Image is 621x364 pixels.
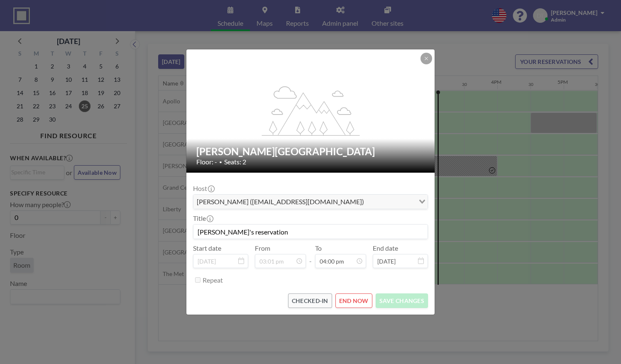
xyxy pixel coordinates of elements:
[224,158,246,166] span: Seats: 2
[262,86,360,135] g: flex-grow: 1.2;
[315,244,322,252] label: To
[367,196,414,207] input: Search for option
[196,158,217,166] span: Floor: -
[196,145,425,158] h2: [PERSON_NAME][GEOGRAPHIC_DATA]
[193,195,428,209] div: Search for option
[376,293,428,308] button: SAVE CHANGES
[193,184,214,193] label: Host
[193,214,213,222] label: Title
[288,293,332,308] button: CHECKED-IN
[203,276,223,284] label: Repeat
[195,196,366,207] span: [PERSON_NAME] ([EMAIL_ADDRESS][DOMAIN_NAME])
[193,244,221,252] label: Start date
[335,293,372,308] button: END NOW
[373,244,398,252] label: End date
[193,225,428,239] input: (No title)
[309,247,312,265] span: -
[219,159,222,165] span: •
[255,244,270,252] label: From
